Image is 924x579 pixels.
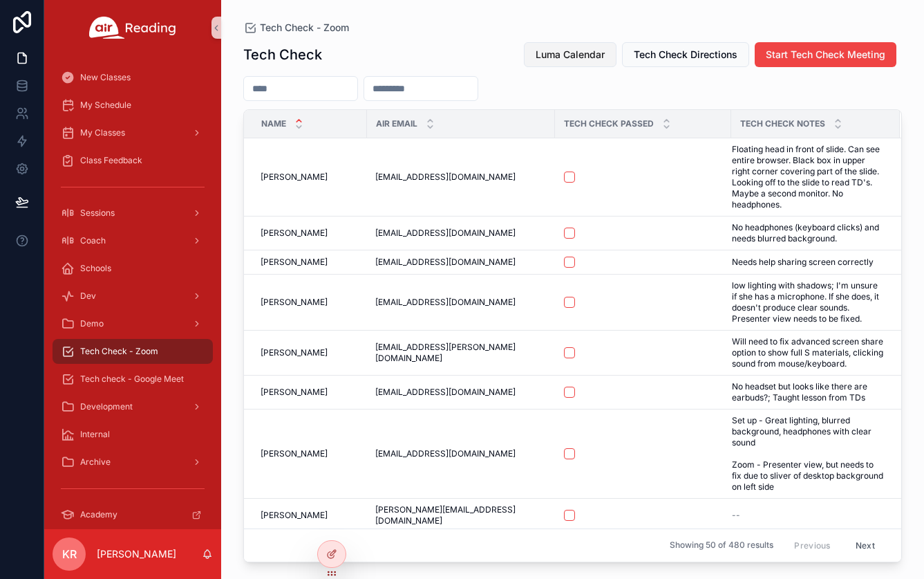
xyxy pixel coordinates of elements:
a: [PERSON_NAME] [261,510,359,521]
a: Floating head in front of slide. Can see entire browser. Black box in upper right corner covering... [732,144,883,210]
span: Academy [80,509,117,520]
span: Tech Check Passed [564,118,654,129]
a: Tech Check - Zoom [53,339,213,364]
a: No headset but looks like there are earbuds?; Taught lesson from TDs [732,381,883,403]
span: Name [261,118,286,129]
button: Start Tech Check Meeting [755,42,896,67]
a: [PERSON_NAME] [261,387,359,398]
span: My Classes [80,127,125,138]
span: Tech Check Notes [740,118,825,129]
span: [EMAIL_ADDRESS][DOMAIN_NAME] [375,228,516,239]
div: scrollable content [44,55,221,529]
span: [EMAIL_ADDRESS][DOMAIN_NAME] [375,172,516,183]
a: [EMAIL_ADDRESS][DOMAIN_NAME] [375,387,547,398]
a: [PERSON_NAME] [261,448,359,459]
span: KR [62,546,77,562]
span: Schools [80,263,111,274]
p: [PERSON_NAME] [97,547,176,561]
a: Archive [53,450,213,475]
a: New Classes [53,65,213,90]
a: [PERSON_NAME] [261,257,359,268]
span: My Schedule [80,100,131,111]
span: New Classes [80,72,131,83]
a: -- [732,510,883,521]
a: My Schedule [53,93,213,118]
a: My Classes [53,120,213,145]
a: Tech check - Google Meet [53,367,213,392]
span: [PERSON_NAME] [261,510,328,521]
span: Archive [80,457,111,468]
a: Class Feedback [53,148,213,173]
a: low lighting with shadows; I'm unsure if she has a microphone. If she does, it doesn't produce cl... [732,280,883,324]
a: [PERSON_NAME] [261,347,359,358]
span: [PERSON_NAME] [261,297,328,308]
a: Coach [53,228,213,253]
img: App logo [89,17,176,39]
a: Dev [53,284,213,309]
span: [PERSON_NAME] [261,228,328,239]
a: [PERSON_NAME] [261,297,359,308]
button: Tech Check Directions [622,42,749,67]
a: [PERSON_NAME][EMAIL_ADDRESS][DOMAIN_NAME] [375,504,547,526]
span: Demo [80,318,104,329]
span: [PERSON_NAME] [261,347,328,358]
span: [EMAIL_ADDRESS][DOMAIN_NAME] [375,448,516,459]
a: Needs help sharing screen correctly [732,257,883,268]
span: [EMAIL_ADDRESS][DOMAIN_NAME] [375,257,516,268]
a: [EMAIL_ADDRESS][DOMAIN_NAME] [375,172,547,183]
span: Tech Check Directions [634,48,737,62]
span: [PERSON_NAME] [261,257,328,268]
a: Sessions [53,201,213,226]
a: Set up - Great lighting, blurred background, headphones with clear sound Zoom - Presenter view, b... [732,415,883,493]
span: Luma Calendar [536,48,605,62]
a: Internal [53,422,213,447]
a: [PERSON_NAME] [261,172,359,183]
a: Development [53,394,213,419]
span: Development [80,401,133,412]
a: [EMAIL_ADDRESS][DOMAIN_NAME] [375,297,547,308]
button: Next [846,535,885,556]
span: Showing 50 of 480 results [670,540,773,551]
a: Schools [53,256,213,281]
span: Start Tech Check Meeting [766,48,885,62]
a: Academy [53,502,213,527]
a: [PERSON_NAME] [261,228,359,239]
span: Tech Check - Zoom [260,21,349,35]
span: [EMAIL_ADDRESS][DOMAIN_NAME] [375,297,516,308]
a: No headphones (keyboard clicks) and needs blurred background. [732,222,883,244]
a: Will need to fix advanced screen share option to show full S materials, clicking sound from mouse... [732,336,883,369]
button: Luma Calendar [524,42,616,67]
a: [EMAIL_ADDRESS][DOMAIN_NAME] [375,257,547,268]
a: Tech Check - Zoom [243,21,349,35]
span: Class Feedback [80,155,142,166]
span: [EMAIL_ADDRESS][DOMAIN_NAME] [375,387,516,398]
span: Air Email [376,118,417,129]
span: Dev [80,291,96,302]
h1: Tech Check [243,45,322,64]
a: [EMAIL_ADDRESS][DOMAIN_NAME] [375,448,547,459]
span: [PERSON_NAME] [261,448,328,459]
span: Coach [80,235,106,246]
a: [EMAIL_ADDRESS][PERSON_NAME][DOMAIN_NAME] [375,342,547,364]
span: Tech Check - Zoom [80,346,158,357]
a: Demo [53,311,213,336]
span: Internal [80,429,110,440]
span: Tech check - Google Meet [80,374,184,385]
span: [PERSON_NAME] [261,387,328,398]
a: [EMAIL_ADDRESS][DOMAIN_NAME] [375,228,547,239]
span: Needs help sharing screen correctly [732,257,874,268]
span: [PERSON_NAME] [261,172,328,183]
span: Sessions [80,208,115,219]
span: -- [732,510,740,521]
